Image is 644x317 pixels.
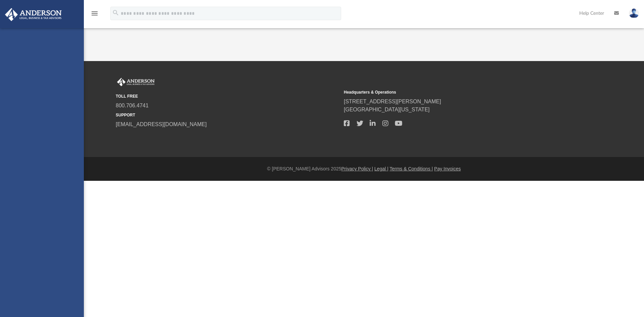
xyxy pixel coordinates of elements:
a: menu [91,13,99,17]
a: Privacy Policy | [341,166,373,171]
img: Anderson Advisors Platinum Portal [3,8,64,21]
small: SUPPORT [116,112,339,118]
a: [EMAIL_ADDRESS][DOMAIN_NAME] [116,121,207,127]
a: [STREET_ADDRESS][PERSON_NAME] [344,99,441,104]
small: TOLL FREE [116,93,339,99]
a: Legal | [374,166,388,171]
img: User Pic [629,8,639,18]
a: 800.706.4741 [116,103,149,108]
a: Terms & Conditions | [390,166,433,171]
i: search [112,9,119,16]
i: menu [91,9,99,17]
small: Headquarters & Operations [344,89,567,95]
div: © [PERSON_NAME] Advisors 2025 [84,165,644,172]
a: Pay Invoices [434,166,461,171]
a: [GEOGRAPHIC_DATA][US_STATE] [344,107,430,112]
img: Anderson Advisors Platinum Portal [116,78,156,87]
